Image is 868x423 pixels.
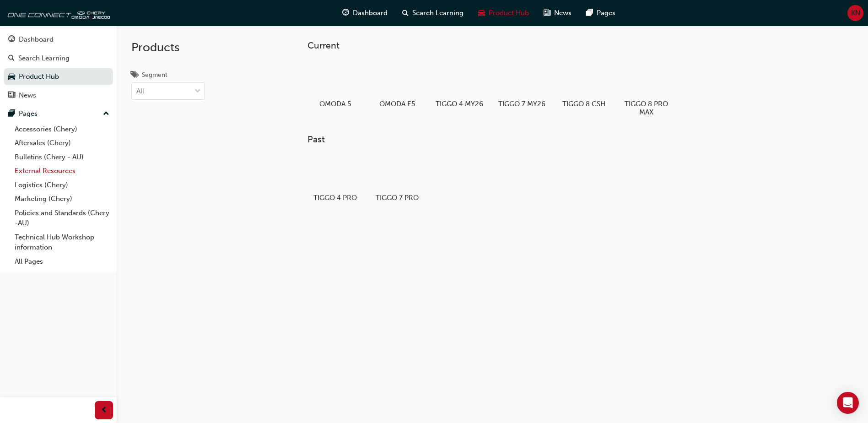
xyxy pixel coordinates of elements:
div: All [136,86,144,97]
a: All Pages [11,255,113,269]
a: News [4,87,113,104]
a: TIGGO 7 MY26 [494,58,549,111]
a: Search Learning [4,50,113,67]
span: search-icon [8,54,15,63]
a: OMODA 5 [307,58,362,111]
a: Technical Hub Workshop information [11,230,113,255]
h5: TIGGO 8 PRO MAX [622,100,670,116]
a: Logistics (Chery) [11,178,113,192]
img: oneconnect [5,4,110,22]
button: Pages [4,105,113,122]
div: Open Intercom Messenger [837,392,859,414]
span: up-icon [103,108,109,120]
a: Product Hub [4,68,113,85]
h2: Products [131,40,205,55]
a: pages-iconPages [579,4,623,22]
a: news-iconNews [536,4,579,22]
a: Marketing (Chery) [11,192,113,206]
span: Pages [597,8,615,18]
h5: OMODA 5 [311,100,359,108]
span: prev-icon [101,405,108,416]
button: KN [847,5,863,21]
span: car-icon [478,7,485,19]
a: External Resources [11,164,113,178]
span: tags-icon [131,71,138,80]
span: guage-icon [8,36,15,44]
span: down-icon [194,86,201,98]
span: pages-icon [8,110,15,118]
a: TIGGO 7 PRO [370,152,425,206]
button: DashboardSearch LearningProduct HubNews [4,29,113,105]
a: car-iconProduct Hub [471,4,536,22]
span: Search Learning [412,8,464,18]
a: Aftersales (Chery) [11,136,113,150]
span: search-icon [402,7,409,19]
a: TIGGO 8 PRO MAX [619,58,674,119]
h5: TIGGO 4 MY26 [436,100,484,108]
a: TIGGO 8 CSH [556,58,611,111]
div: Segment [142,70,167,80]
span: car-icon [8,73,15,81]
span: KN [851,8,860,18]
a: TIGGO 4 PRO [307,152,362,206]
div: Pages [19,108,38,119]
a: Accessories (Chery) [11,122,113,136]
span: news-icon [8,92,15,100]
span: News [554,8,571,18]
span: Dashboard [353,8,388,18]
h5: OMODA E5 [373,100,421,108]
a: Bulletins (Chery - AU) [11,150,113,164]
a: search-iconSearch Learning [395,4,471,22]
h3: Current [307,40,827,51]
span: guage-icon [342,7,349,19]
a: Dashboard [4,31,113,48]
h5: TIGGO 7 MY26 [498,100,546,108]
a: OMODA E5 [370,58,425,111]
div: News [19,90,36,101]
a: guage-iconDashboard [335,4,395,22]
div: Search Learning [18,53,70,64]
h5: TIGGO 7 PRO [373,194,421,202]
a: TIGGO 4 MY26 [432,58,487,111]
span: news-icon [544,7,550,19]
span: pages-icon [586,7,593,19]
h3: Past [307,134,827,145]
div: Dashboard [19,34,54,45]
h5: TIGGO 8 CSH [560,100,608,108]
span: Product Hub [489,8,529,18]
a: Policies and Standards (Chery -AU) [11,206,113,230]
h5: TIGGO 4 PRO [311,194,359,202]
